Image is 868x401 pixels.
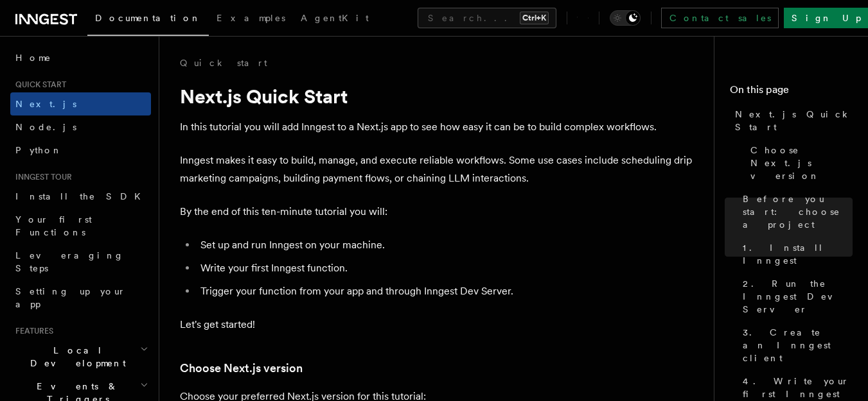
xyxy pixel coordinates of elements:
a: 3. Create an Inngest client [738,321,853,370]
a: Setting up your app [10,280,151,316]
a: Node.js [10,115,151,139]
span: 3. Create an Inngest client [743,326,853,364]
span: Local Development [10,344,140,370]
a: Choose Next.js version [745,139,853,187]
span: Leveraging Steps [15,250,124,273]
button: Toggle dark mode [610,10,641,26]
span: Next.js Quick Start [735,108,853,133]
a: Your first Functions [10,208,151,244]
button: Local Development [10,339,151,375]
p: In this tutorial you will add Inngest to a Next.js app to see how easy it can be to build complex... [180,118,694,136]
li: Set up and run Inngest on your machine. [197,236,694,254]
span: Python [15,145,62,155]
kbd: Ctrl+K [520,12,549,24]
h1: Next.js Quick Start [180,85,694,108]
li: Write your first Inngest function. [197,259,694,277]
a: AgentKit [293,4,376,35]
span: Examples [217,13,285,23]
a: 1. Install Inngest [738,236,853,272]
a: Before you start: choose a project [738,187,853,236]
p: Inngest makes it easy to build, manage, and execute reliable workflows. Some use cases include sc... [180,151,694,187]
span: Documentation [95,13,201,23]
a: Next.js [10,92,151,115]
span: Next.js [15,99,76,109]
a: Python [10,139,151,162]
span: Your first Functions [15,214,92,237]
span: Node.js [15,122,76,132]
p: By the end of this ten-minute tutorial you will: [180,203,694,221]
a: Examples [209,4,293,35]
a: 2. Run the Inngest Dev Server [738,272,853,321]
a: Next.js Quick Start [730,103,853,139]
a: Install the SDK [10,185,151,208]
li: Trigger your function from your app and through Inngest Dev Server. [197,282,694,300]
h4: On this page [730,82,853,103]
span: Quick start [10,80,66,90]
span: Features [10,326,53,336]
span: Setting up your app [15,286,126,309]
span: Home [15,51,51,64]
span: Choose Next.js version [750,144,853,182]
span: 1. Install Inngest [743,241,853,267]
button: Search...Ctrl+K [418,8,556,28]
span: Before you start: choose a project [743,192,853,231]
span: AgentKit [301,13,369,23]
a: Leveraging Steps [10,244,151,280]
a: Contact sales [661,8,779,28]
span: 2. Run the Inngest Dev Server [743,277,853,316]
a: Quick start [180,56,267,69]
span: Inngest tour [10,172,72,182]
a: Choose Next.js version [180,359,303,377]
a: Documentation [87,4,209,36]
span: Install the SDK [15,191,148,201]
p: Let's get started! [180,316,694,334]
a: Home [10,46,151,69]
